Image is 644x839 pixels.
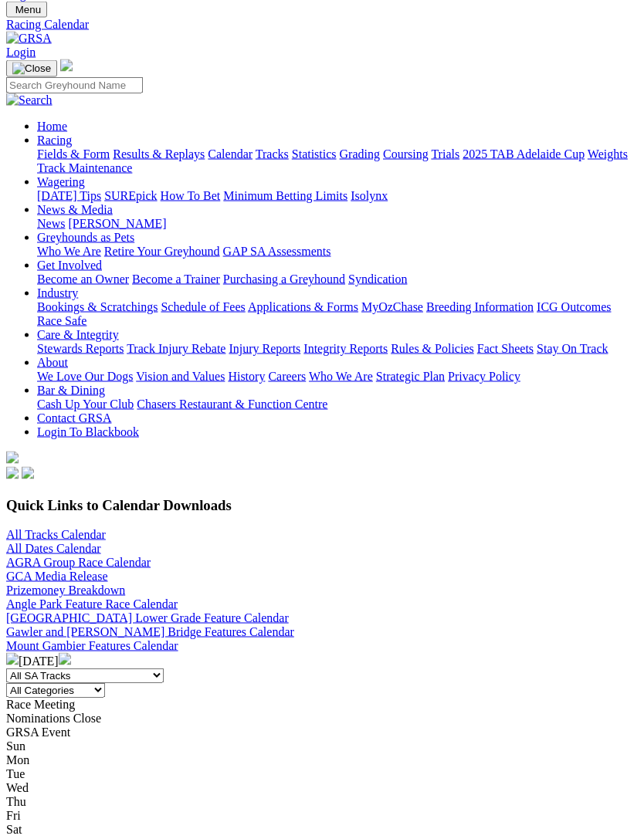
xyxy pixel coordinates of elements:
a: Racing [37,134,72,147]
a: Industry [37,286,78,299]
a: Retire Your Greyhound [104,245,220,258]
a: Greyhounds as Pets [37,231,134,244]
a: Vision and Values [136,370,225,383]
div: GRSA Event [6,726,638,739]
img: twitter.svg [22,467,34,479]
a: Purchasing a Greyhound [223,272,345,286]
a: [PERSON_NAME] [68,217,166,230]
span: Menu [15,4,41,15]
a: We Love Our Dogs [37,370,133,383]
a: Contact GRSA [37,411,111,425]
a: Bar & Dining [37,384,105,397]
img: logo-grsa-white.png [60,59,73,72]
a: Fact Sheets [477,342,534,355]
a: Rules & Policies [391,342,474,355]
a: Who We Are [309,370,373,383]
a: Coursing [383,147,429,161]
div: Greyhounds as Pets [37,245,638,259]
input: Search [6,77,143,93]
a: Tracks [256,147,289,161]
img: logo-grsa-white.png [6,452,19,464]
img: facebook.svg [6,467,19,479]
a: Careers [268,370,306,383]
a: Trials [431,147,459,161]
a: GAP SA Assessments [223,245,331,258]
a: How To Bet [161,189,221,202]
a: Home [37,120,67,133]
a: SUREpick [104,189,157,202]
a: News [37,217,65,230]
a: MyOzChase [361,300,423,313]
a: Privacy Policy [448,370,520,383]
div: Tue [6,767,638,781]
div: Fri [6,809,638,823]
a: Grading [340,147,380,161]
a: Syndication [348,272,407,286]
a: Statistics [292,147,337,161]
a: Wagering [37,175,85,188]
a: ICG Outcomes [537,300,611,313]
a: Login [6,46,36,59]
a: All Dates Calendar [6,542,101,555]
a: Racing Calendar [6,18,638,32]
div: Sun [6,739,638,753]
a: Gawler and [PERSON_NAME] Bridge Features Calendar [6,625,294,638]
a: Minimum Betting Limits [223,189,347,202]
div: Wed [6,781,638,795]
a: Login To Blackbook [37,425,139,438]
div: Wagering [37,189,638,203]
a: Weights [588,147,628,161]
div: Nominations Close [6,712,638,726]
div: Racing [37,147,638,175]
a: Angle Park Feature Race Calendar [6,597,178,611]
a: Track Injury Rebate [127,342,225,355]
a: [GEOGRAPHIC_DATA] Lower Grade Feature Calendar [6,611,289,624]
a: AGRA Group Race Calendar [6,556,151,569]
div: Bar & Dining [37,398,638,411]
a: Bookings & Scratchings [37,300,158,313]
a: Fields & Form [37,147,110,161]
a: Chasers Restaurant & Function Centre [137,398,327,411]
a: Track Maintenance [37,161,132,174]
a: Integrity Reports [303,342,388,355]
a: Isolynx [351,189,388,202]
div: Industry [37,300,638,328]
img: GRSA [6,32,52,46]
a: GCA Media Release [6,570,108,583]
div: Get Involved [37,272,638,286]
a: 2025 TAB Adelaide Cup [463,147,585,161]
div: Sat [6,823,638,837]
a: Strategic Plan [376,370,445,383]
h3: Quick Links to Calendar Downloads [6,497,638,514]
div: News & Media [37,217,638,231]
div: [DATE] [6,653,638,668]
img: chevron-left-pager-white.svg [6,653,19,665]
a: Become an Owner [37,272,129,286]
a: News & Media [37,203,113,216]
a: Race Safe [37,314,86,327]
a: Cash Up Your Club [37,398,134,411]
div: About [37,370,638,384]
a: Calendar [208,147,253,161]
img: Close [12,63,51,75]
div: Care & Integrity [37,342,638,356]
a: Get Involved [37,259,102,272]
a: Who We Are [37,245,101,258]
a: Breeding Information [426,300,534,313]
a: Schedule of Fees [161,300,245,313]
button: Toggle navigation [6,60,57,77]
a: Applications & Forms [248,300,358,313]
button: Toggle navigation [6,2,47,18]
a: History [228,370,265,383]
a: Injury Reports [229,342,300,355]
div: Mon [6,753,638,767]
a: Results & Replays [113,147,205,161]
a: Mount Gambier Features Calendar [6,639,178,652]
div: Race Meeting [6,698,638,712]
img: Search [6,93,53,107]
a: Stay On Track [537,342,608,355]
img: chevron-right-pager-white.svg [59,653,71,665]
div: Thu [6,795,638,809]
a: About [37,356,68,369]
